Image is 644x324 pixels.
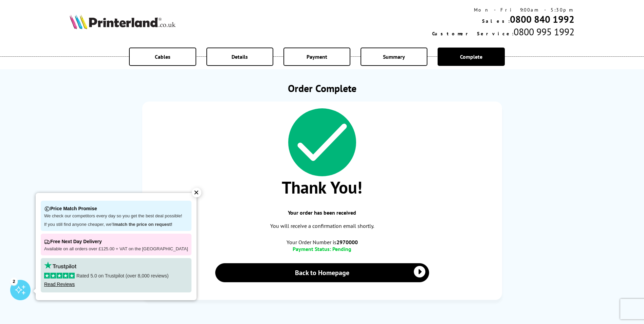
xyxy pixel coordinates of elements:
[149,176,495,198] span: Thank You!
[192,188,201,197] div: ✕
[149,221,495,231] p: You will receive a confirmation email shortly.
[215,263,429,282] a: Back to Homepage
[44,273,188,279] p: Rated 5.0 on Trustpilot (over 8,000 reviews)
[44,246,188,252] p: Available on all orders over £125.00 + VAT on the [GEOGRAPHIC_DATA]
[307,53,327,60] span: Payment
[44,237,188,246] p: Free Next Day Delivery
[149,239,495,246] span: Your Order Number is
[70,14,176,29] img: Printerland Logo
[510,13,574,25] a: 0800 840 1992
[293,246,331,252] span: Payment Status:
[232,53,248,60] span: Details
[383,53,405,60] span: Summary
[514,25,574,38] span: 0800 995 1992
[44,273,75,278] img: stars-5.svg
[432,7,574,13] div: Mon - Fri 9:00am - 5:30pm
[114,222,172,227] strong: match the price on request!
[432,31,514,37] span: Customer Service:
[460,53,482,60] span: Complete
[142,82,502,95] h1: Order Complete
[44,262,76,269] img: trustpilot rating
[44,222,188,228] p: If you still find anyone cheaper, we'll
[482,18,510,24] span: Sales:
[336,239,358,246] b: 2970000
[44,213,188,219] p: We check our competitors every day so you get the best deal possible!
[44,204,188,213] p: Price Match Promise
[155,53,170,60] span: Cables
[44,282,75,287] a: Read Reviews
[10,277,18,285] div: 2
[332,246,351,252] span: Pending
[149,209,495,216] span: Your order has been received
